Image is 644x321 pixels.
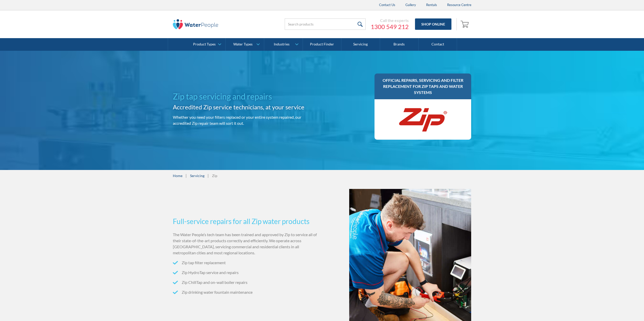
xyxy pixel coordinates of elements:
h1: Zip tap servicing and repairs [173,90,320,103]
li: Zip drinking water fountain maintenance [173,289,320,295]
a: Open cart [459,18,471,30]
a: Servicing [341,38,380,51]
a: Product Finder [303,38,341,51]
li: Zip tap filter replacement [173,260,320,266]
div: | [185,172,188,179]
img: The Water People [173,19,218,29]
a: Brands [380,38,419,51]
div: Water Types [233,42,253,46]
li: Zip HydroTap service and repairs [173,269,320,276]
div: Industries [274,42,289,46]
a: Industries [264,38,302,51]
a: Servicing [190,173,204,178]
a: 1300 549 212 [371,23,409,31]
a: Water Types [226,38,264,51]
div: Product Types [193,42,216,46]
a: Home [173,173,182,178]
div: Zip [212,173,217,178]
p: The Water People’s tech team has been trained and approved by Zip to service all of their state-o... [173,232,320,256]
h2: Accredited Zip service technicians, at your service [173,103,320,112]
a: Shop Online [415,18,451,30]
a: Contact [419,38,457,51]
h3: Full-service repairs for all Zip water products [173,216,320,227]
div: | [207,172,210,179]
li: Zip ChillTap and on-wall boiler repairs [173,279,320,285]
img: shopping cart [461,20,470,28]
a: Product Types [187,38,225,51]
input: Search products [285,18,366,30]
div: Call the experts [371,18,409,23]
p: Whether you need your filters replaced or your entire system repaired, our accredited Zip repair ... [173,114,320,126]
h3: Official repairs, servicing and filter replacement for Zip taps and water systems [380,77,466,95]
